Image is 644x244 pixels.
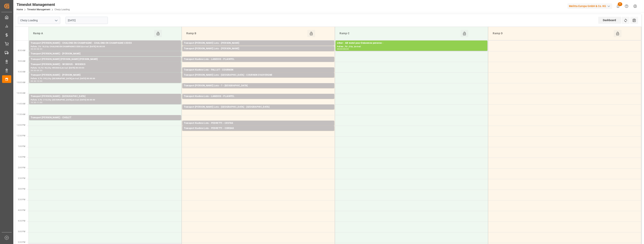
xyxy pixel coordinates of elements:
[598,17,621,24] div: Dashboard
[184,130,333,134] div: Pallets: 4,TU: 340,City: [GEOGRAPHIC_DATA],Arrival: [DATE] 00:00:00
[18,241,25,243] span: 5:30 PM
[184,47,333,51] div: Transport [PERSON_NAME] Lots - [PERSON_NAME]
[31,73,179,77] div: Transport [PERSON_NAME] - [PERSON_NAME]
[184,98,333,102] div: Pallets: 4,TU: 249,City: [GEOGRAPHIC_DATA],Arrival: [DATE] 00:00:00
[31,41,179,45] div: Transport [PERSON_NAME] - CHALONS EN CHAMPAGNE - CHALONS EN CHAMPAGNE CEDEX
[36,48,37,50] div: -
[31,57,179,61] div: Transport [PERSON_NAME] [PERSON_NAME] [PERSON_NAME]
[184,68,333,72] div: Transport Kuehne Lots - PALLUT - COURNON
[18,177,25,179] span: 2:30 PM
[18,49,25,52] span: 8:30 AM
[622,2,631,10] button: Help Center
[184,126,333,130] div: Transport Kuehne Lots - PEDRETTI - CORBAS
[184,73,333,77] div: Transport [PERSON_NAME] Lots - [GEOGRAPHIC_DATA] - COURNON D'AUVERGNE
[184,125,333,128] div: Pallets: ,TU: 76,City: CESTAS,Arrival: [DATE] 00:00:00
[31,61,179,64] div: Pallets: 1,TU: 54,City: [PERSON_NAME] [PERSON_NAME],Arrival: [DATE] 00:00:00
[66,17,108,24] input: DD-MM-YYYY
[17,8,23,11] a: Home
[491,30,614,37] div: Ramp D
[184,57,333,61] div: Transport Kuehne Lots - LANDOIS - PLAINTEL
[31,45,179,48] div: Pallets: ,TU: 18,City: CHALONS EN CHAMPAGNE CEDEX,Arrival: [DATE] 00:00:00
[31,102,36,103] div: 10:30
[37,102,42,103] div: 11:00
[184,105,333,109] div: Transport [PERSON_NAME] Lots - [GEOGRAPHIC_DATA] - [GEOGRAPHIC_DATA]
[18,209,25,211] span: 4:00 PM
[184,51,333,54] div: Pallets: 5,TU: 95,City: [GEOGRAPHIC_DATA],Arrival: [DATE] 00:00:00
[338,30,460,37] div: Ramp C
[31,48,36,50] div: 08:00
[343,48,343,50] div: -
[614,2,622,10] button: show 11 new notifications
[18,17,60,24] input: Type to search/select
[27,8,50,11] a: Timeslot Management
[184,45,333,48] div: Pallets: 2,TU: 881,City: [GEOGRAPHIC_DATA],Arrival: [DATE] 00:00:00
[32,30,154,37] div: Ramp A
[18,167,25,169] span: 2:00 PM
[18,230,25,233] span: 5:00 PM
[31,66,179,70] div: Pallets: 16,TU: 96,City: WISSOUS,Arrival: [DATE] 00:00:00
[184,61,333,64] div: Pallets: 3,TU: 272,City: [GEOGRAPHIC_DATA],Arrival: [DATE] 00:00:00
[31,95,179,98] div: Transport [PERSON_NAME] - [GEOGRAPHIC_DATA]
[36,70,37,71] div: -
[18,60,25,62] span: 9:00 AM
[18,199,25,201] span: 3:30 PM
[184,109,333,112] div: Pallets: 3,TU: 421,City: [GEOGRAPHIC_DATA],Arrival: [DATE] 00:00:00
[343,48,349,50] div: 08:30
[36,102,37,103] div: -
[36,80,37,82] div: -
[184,84,333,88] div: Transport [PERSON_NAME] Lots - ? - [GEOGRAPHIC_DATA]
[31,120,179,123] div: Pallets: ,TU: 43,City: CHOLET,Arrival: [DATE] 00:00:00
[37,48,42,50] div: 08:30
[567,2,614,10] button: Melitta Europa GmbH & Co. KG
[18,156,25,158] span: 1:30 PM
[31,80,36,82] div: 09:30
[18,188,25,190] span: 3:00 PM
[184,121,333,125] div: Transport Kuehne Lots - PEDRETTI - CESTAS
[17,2,70,7] div: Timeslot Management
[17,124,25,126] span: 12:00 PM
[18,145,25,147] span: 1:00 PM
[17,103,25,105] span: 11:00 AM
[31,56,179,59] div: Pallets: ,TU: 36,City: RECY,Arrival: [DATE] 00:00:00
[31,63,179,66] div: Transport [PERSON_NAME] - WISSOUS - WISSOUS
[184,77,333,80] div: Pallets: 1,TU: 126,City: COURNON D'AUVERGNE,Arrival: [DATE] 00:00:00
[37,70,42,71] div: 09:30
[337,48,343,50] div: 08:00
[31,77,179,80] div: Pallets: 3,TU: 592,City: [GEOGRAPHIC_DATA],Arrival: [DATE] 00:00:00
[618,2,622,6] span: 11
[337,45,486,48] div: Pallets: ,TU: ,City: ,Arrival:
[31,52,179,56] div: Transport [PERSON_NAME] - [PERSON_NAME]
[184,95,333,98] div: Transport Kuehne Lots - LANDOIS - PLAINTEL
[337,41,486,45] div: other - AB textel pour Delavenne peronne -
[31,98,179,102] div: Pallets: 3,TU: 315,City: [GEOGRAPHIC_DATA],Arrival: [DATE] 00:00:00
[31,70,36,71] div: 09:00
[18,71,25,73] span: 9:30 AM
[184,72,333,75] div: Pallets: 7,TU: 473,City: [GEOGRAPHIC_DATA],Arrival: [DATE] 00:00:00
[17,92,25,94] span: 10:30 AM
[185,30,307,37] div: Ramp B
[184,41,333,45] div: Transport [PERSON_NAME] Lots - [PERSON_NAME]
[37,80,42,82] div: 10:00
[184,88,333,91] div: Pallets: 2,TU: ,City: [GEOGRAPHIC_DATA],Arrival: [DATE] 00:00:00
[17,81,25,83] span: 10:00 AM
[18,220,25,222] span: 4:30 PM
[31,116,179,120] div: Transport [PERSON_NAME] - CHOLET
[53,17,59,23] button: open menu
[17,135,25,137] span: 12:30 PM
[17,113,25,115] span: 11:30 AM
[567,3,612,9] div: Melitta Europa GmbH & Co. KG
